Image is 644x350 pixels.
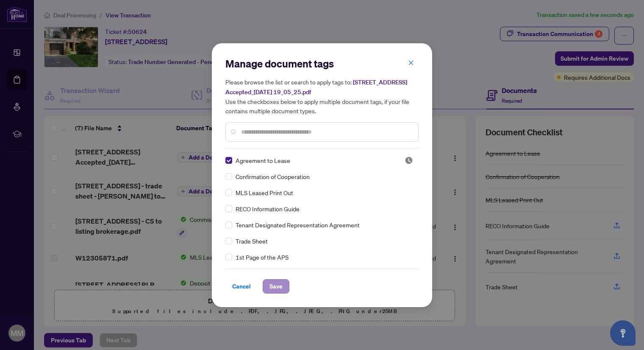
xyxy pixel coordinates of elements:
[236,188,293,197] span: MLS Leased Print Out
[236,252,289,262] span: 1st Page of the APS
[408,60,414,66] span: close
[236,156,290,165] span: Agreement to Lease
[405,156,413,165] span: Pending Review
[232,280,251,293] span: Cancel
[236,204,300,213] span: RECO Information Guide
[225,279,258,294] button: Cancel
[225,77,419,115] h5: Please browse the list or search to apply tags to: Use the checkboxes below to apply multiple doc...
[225,78,407,96] span: [STREET_ADDRESS] Accepted_[DATE] 19_05_25.pdf
[610,320,636,346] button: Open asap
[236,172,310,181] span: Confirmation of Cooperation
[236,220,360,230] span: Tenant Designated Representation Agreement
[225,57,419,70] h2: Manage document tags
[405,156,413,165] img: status
[236,236,268,246] span: Trade Sheet
[269,280,283,293] span: Save
[263,279,289,294] button: Save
